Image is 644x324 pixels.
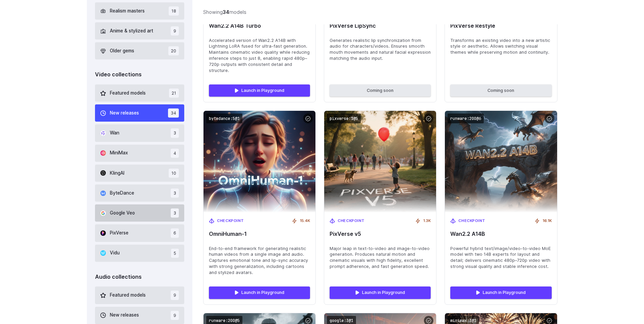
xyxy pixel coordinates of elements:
code: bytedance:5@1 [206,114,242,123]
button: Wan 3 [95,124,185,142]
button: Anime & stylized art 9 [95,22,185,40]
a: Launch in Playground [209,286,310,299]
button: ByteDance 3 [95,184,185,202]
span: Checkpoint [338,218,365,224]
a: Launch in Playground [209,84,310,97]
span: 9 [171,311,179,320]
button: Older gems 20 [95,42,185,59]
span: 16.1K [543,218,552,224]
div: Video collections [95,70,185,79]
button: New releases 9 [95,307,185,324]
span: 15.4K [300,218,310,224]
button: KlingAI 10 [95,165,185,182]
button: PixVerse 6 [95,224,185,242]
span: Featured models [110,90,146,97]
span: New releases [110,311,139,319]
a: Launch in Playground [450,286,551,299]
button: Coming soon [450,84,551,97]
button: MiniMax 4 [95,145,185,162]
span: Google Veo [110,209,135,217]
button: Featured models 21 [95,84,185,102]
span: PixVerse LipSync [330,23,431,29]
span: 34 [168,108,179,118]
code: runware:200@6 [448,114,484,123]
div: Showing models [203,8,246,16]
button: Realism masters 18 [95,2,185,20]
span: PixVerse v5 [330,231,431,237]
span: 3 [171,128,179,138]
span: Featured models [110,292,146,299]
span: 1.3K [423,218,431,224]
span: Anime & stylized art [110,27,153,35]
button: Featured models 9 [95,286,185,304]
span: Realism masters [110,7,145,15]
img: OmniHuman-1 [204,111,315,213]
button: Google Veo 3 [95,204,185,222]
span: 3 [171,189,179,198]
strong: 34 [223,9,229,15]
span: ByteDance [110,190,134,197]
span: Major leap in text-to-video and image-to-video generation. Produces natural motion and cinematic ... [330,246,431,270]
button: Coming soon [330,84,431,97]
div: Audio collections [95,273,185,281]
span: KlingAI [110,170,124,177]
span: Wan2.2 A14B [450,231,551,237]
span: 3 [171,208,179,218]
span: Wan [110,129,119,137]
img: Wan2.2 A14B [445,111,557,213]
span: 20 [168,46,179,55]
span: 4 [171,149,179,158]
span: PixVerse [110,229,128,237]
span: OmniHuman-1 [209,231,310,237]
span: 10 [169,169,179,178]
span: 5 [171,249,179,258]
span: Transforms an existing video into a new artistic style or aesthetic. Allows switching visual them... [450,38,551,56]
span: PixVerse Restyle [450,23,551,29]
button: Vidu 5 [95,245,185,262]
span: Powerful hybrid text/image/video-to-video MoE model with two 14B experts for layout and detail; d... [450,246,551,270]
img: PixVerse v5 [324,111,436,213]
span: Vidu [110,249,120,257]
span: MiniMax [110,149,128,157]
span: Checkpoint [458,218,485,224]
span: End-to-end framework for generating realistic human videos from a single image and audio. Capture... [209,246,310,276]
span: Wan2.2 A14B Turbo [209,23,310,29]
span: Checkpoint [217,218,244,224]
span: Generates realistic lip synchronization from audio for characters/videos. Ensures smooth mouth mo... [330,38,431,62]
span: 9 [171,26,179,35]
a: Launch in Playground [330,286,431,299]
span: 18 [169,6,179,16]
span: 6 [171,228,179,238]
span: 21 [169,89,179,98]
button: New releases 34 [95,104,185,122]
span: Accelerated version of Wan2.2 A14B with Lightning LoRA fused for ultra-fast generation. Maintains... [209,38,310,74]
span: Older gems [110,47,134,55]
span: 9 [171,291,179,300]
span: New releases [110,109,139,117]
code: pixverse:1@5 [327,114,361,123]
